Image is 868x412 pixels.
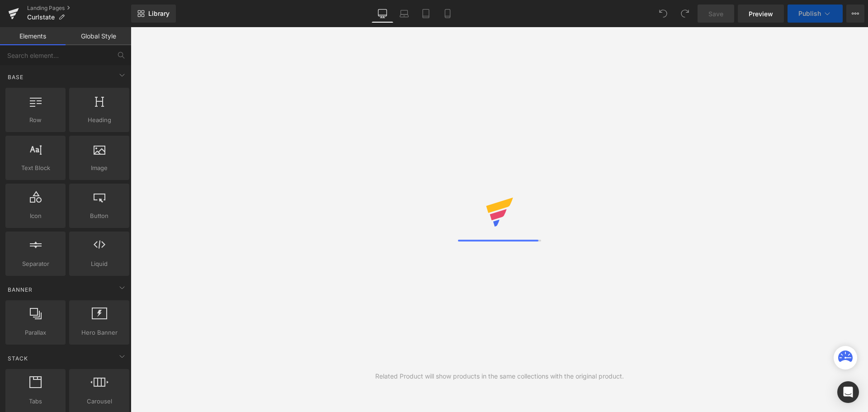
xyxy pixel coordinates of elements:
span: Icon [8,211,63,221]
a: Desktop [372,5,393,23]
div: Related Product will show products in the same collections with the original product. [375,371,624,381]
span: Image [72,163,127,173]
button: More [846,5,864,23]
span: Library [148,9,170,18]
a: Global Style [66,27,131,45]
span: Curlstate [27,14,55,21]
span: Tabs [8,397,63,406]
span: Parallax [8,328,63,337]
span: Save [708,9,723,19]
span: Publish [798,10,821,17]
a: Tablet [415,5,437,23]
a: Laptop [393,5,415,23]
span: Preview [749,9,773,19]
a: Preview [738,5,784,23]
button: Redo [676,5,694,23]
span: Button [72,211,127,221]
button: Publish [788,5,843,23]
span: Banner [7,285,33,294]
a: Mobile [437,5,458,23]
a: New Library [131,5,176,23]
span: Liquid [72,259,127,269]
span: Heading [72,115,127,125]
span: Carousel [72,397,127,406]
span: Row [8,115,63,125]
span: Text Block [8,163,63,173]
span: Stack [7,354,29,363]
span: Hero Banner [72,328,127,337]
span: Separator [8,259,63,269]
a: Landing Pages [27,5,131,12]
div: Open Intercom Messenger [837,381,859,403]
button: Undo [654,5,672,23]
span: Base [7,73,24,81]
